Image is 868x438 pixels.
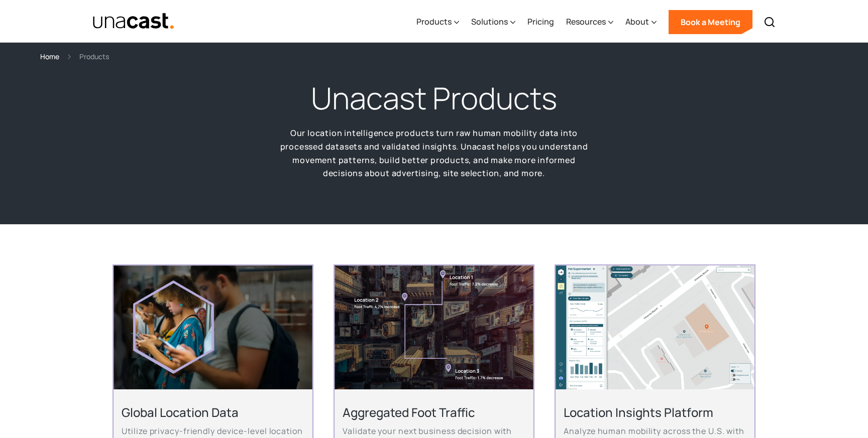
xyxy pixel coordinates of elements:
[764,16,776,28] img: Search icon
[416,2,459,43] div: Products
[335,265,533,389] img: An aerial view of a city block with foot traffic data and location data information
[278,126,590,180] p: Our location intelligence products turn raw human mobility data into processed datasets and valid...
[40,51,59,62] a: Home
[416,16,452,28] div: Products
[556,265,754,389] img: An image of the unacast UI. Shows a map of a pet supermarket along with relevant data in the side...
[566,16,606,28] div: Resources
[92,13,174,30] a: home
[566,2,613,43] div: Resources
[527,2,554,43] a: Pricing
[122,404,304,420] h2: Global Location Data
[471,2,515,43] div: Solutions
[92,13,174,30] img: Unacast text logo
[311,78,557,118] h1: Unacast Products
[79,51,109,62] div: Products
[625,16,649,28] div: About
[343,404,525,420] h2: Aggregated Foot Traffic
[471,16,508,28] div: Solutions
[564,404,746,420] h2: Location Insights Platform
[625,2,657,43] div: About
[669,10,752,34] a: Book a Meeting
